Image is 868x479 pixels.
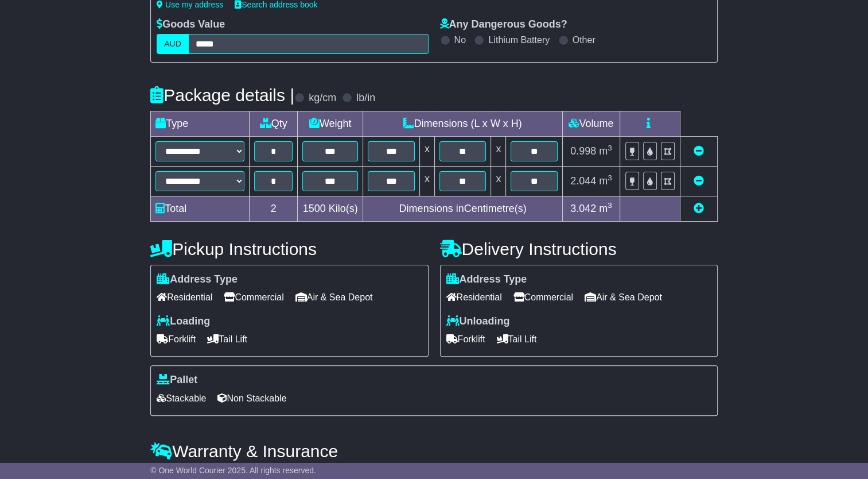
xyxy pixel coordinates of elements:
label: Address Type [157,273,238,286]
span: Non Stackable [217,389,286,407]
a: Add new item [694,203,704,214]
span: Commercial [513,288,573,306]
span: Residential [446,288,502,306]
sup: 3 [608,201,612,210]
td: Kilo(s) [298,196,363,221]
label: lb/in [356,92,375,105]
label: Loading [157,315,210,328]
a: Remove this item [694,175,704,187]
span: m [599,203,612,214]
label: AUD [157,34,189,54]
span: Tail Lift [497,330,537,348]
a: Remove this item [694,145,704,157]
span: m [599,145,612,157]
span: Residential [157,288,212,306]
span: 0.998 [570,145,596,157]
span: Forklift [446,330,485,348]
span: Stackable [157,389,206,407]
td: Volume [562,111,620,136]
td: Weight [298,111,363,136]
td: Qty [250,111,298,136]
td: 2 [250,196,298,221]
span: Commercial [224,288,283,306]
label: Unloading [446,315,510,328]
h4: Warranty & Insurance [150,442,718,461]
td: Type [151,111,250,136]
td: Dimensions (L x W x H) [363,111,562,136]
td: Total [151,196,250,221]
label: Other [573,34,595,45]
td: Dimensions in Centimetre(s) [363,196,562,221]
td: x [491,166,506,196]
sup: 3 [608,144,612,152]
label: Pallet [157,374,197,387]
span: © One World Courier 2025. All rights reserved. [150,466,316,475]
label: Any Dangerous Goods? [440,18,567,31]
label: kg/cm [309,92,336,105]
label: Goods Value [157,18,225,31]
span: Forklift [157,330,196,348]
span: 1500 [303,203,326,214]
span: 2.044 [570,175,596,187]
span: Air & Sea Depot [295,288,373,306]
td: x [491,136,506,166]
h4: Delivery Instructions [440,239,718,258]
label: Address Type [446,273,527,286]
span: Tail Lift [207,330,247,348]
td: x [419,136,434,166]
h4: Package details | [150,86,294,105]
span: m [599,175,612,187]
h4: Pickup Instructions [150,239,428,258]
td: x [419,166,434,196]
label: Lithium Battery [488,34,550,45]
span: Air & Sea Depot [585,288,662,306]
span: 3.042 [570,203,596,214]
sup: 3 [608,173,612,182]
label: No [454,34,466,45]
